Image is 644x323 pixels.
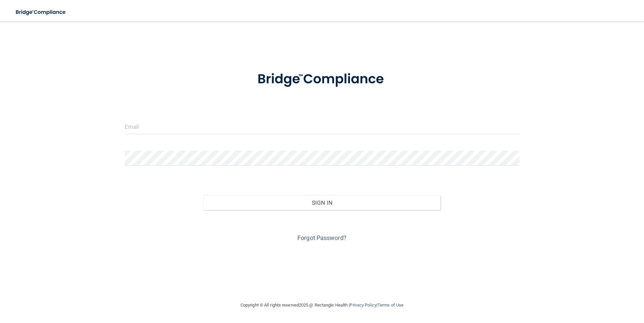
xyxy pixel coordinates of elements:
img: bridge_compliance_login_screen.278c3ca4.svg [10,5,72,19]
a: Forgot Password? [297,234,347,241]
div: Copyright © All rights reserved 2025 @ Rectangle Health | | [199,294,445,316]
a: Terms of Use [378,302,404,308]
button: Sign In [203,195,441,210]
a: Privacy Policy [350,302,376,308]
img: bridge_compliance_login_screen.278c3ca4.svg [244,62,400,97]
input: Email [125,119,520,134]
